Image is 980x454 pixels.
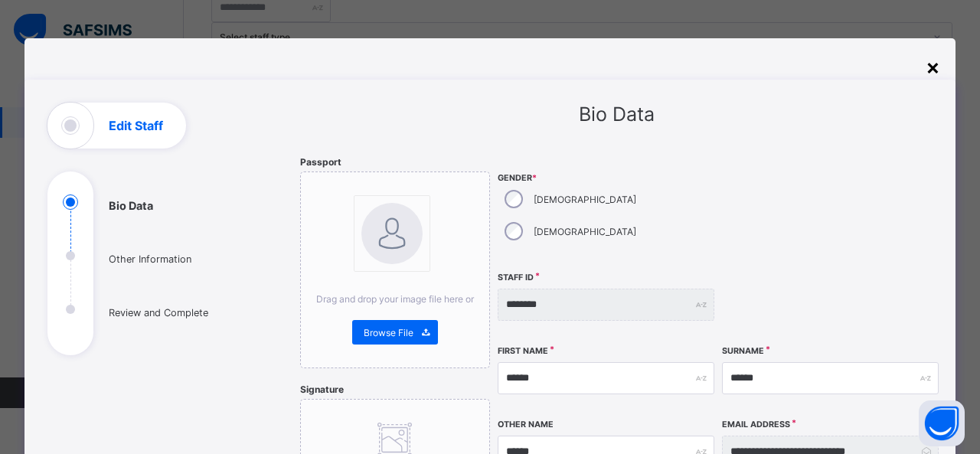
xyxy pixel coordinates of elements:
[534,226,636,237] label: [DEMOGRAPHIC_DATA]
[926,54,940,80] div: ×
[498,173,714,183] span: Gender
[300,384,344,395] span: Signature
[300,171,490,368] div: bannerImageDrag and drop your image file here orBrowse File
[498,420,554,430] label: Other Name
[534,194,636,205] label: [DEMOGRAPHIC_DATA]
[300,156,341,168] span: Passport
[498,346,548,356] label: First Name
[722,346,764,356] label: Surname
[109,119,163,132] h1: Edit Staff
[498,273,534,283] label: Staff ID
[364,327,413,338] span: Browse File
[361,203,423,264] img: bannerImage
[919,400,965,446] button: Open asap
[722,420,790,430] label: Email Address
[579,103,655,126] span: Bio Data
[316,293,474,305] span: Drag and drop your image file here or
